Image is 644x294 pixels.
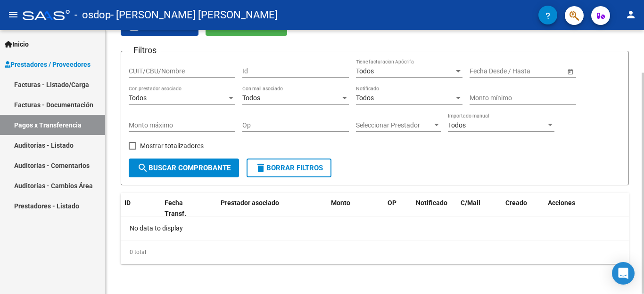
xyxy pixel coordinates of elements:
[129,44,161,57] h3: Filtros
[327,193,384,224] datatable-header-cell: Monto
[128,23,191,32] span: Exportar CSV
[111,5,278,25] span: - [PERSON_NAME] [PERSON_NAME]
[74,5,111,25] span: - osdop
[565,66,575,76] button: Open calendar
[356,94,374,102] span: Todos
[165,199,186,217] span: Fecha Transf.
[161,193,203,224] datatable-header-cell: Fecha Transf.
[140,140,204,151] span: Mostrar totalizadores
[124,199,131,207] span: ID
[412,193,457,224] datatable-header-cell: Notificado
[356,121,432,129] span: Seleccionar Prestador
[121,216,629,240] div: No data to display
[625,9,636,20] mat-icon: person
[612,262,635,285] div: Open Intercom Messenger
[544,193,629,224] datatable-header-cell: Acciones
[137,162,149,174] mat-icon: search
[121,193,161,224] datatable-header-cell: ID
[505,199,527,207] span: Creado
[121,240,629,264] div: 0 total
[5,39,29,49] span: Inicio
[331,199,350,207] span: Monto
[137,164,231,172] span: Buscar Comprobante
[502,193,544,224] datatable-header-cell: Creado
[217,193,327,224] datatable-header-cell: Prestador asociado
[388,199,396,207] span: OP
[548,199,575,207] span: Acciones
[416,199,447,207] span: Notificado
[5,59,91,70] span: Prestadores / Proveedores
[461,199,480,207] span: C/Mail
[255,164,323,172] span: Borrar Filtros
[356,67,374,75] span: Todos
[242,94,260,102] span: Todos
[221,199,279,207] span: Prestador asociado
[470,67,504,75] input: Fecha inicio
[448,121,466,129] span: Todos
[512,67,558,75] input: Fecha fin
[129,94,147,102] span: Todos
[8,9,19,20] mat-icon: menu
[129,159,239,177] button: Buscar Comprobante
[247,159,331,177] button: Borrar Filtros
[384,193,412,224] datatable-header-cell: OP
[255,162,266,174] mat-icon: delete
[457,193,502,224] datatable-header-cell: C/Mail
